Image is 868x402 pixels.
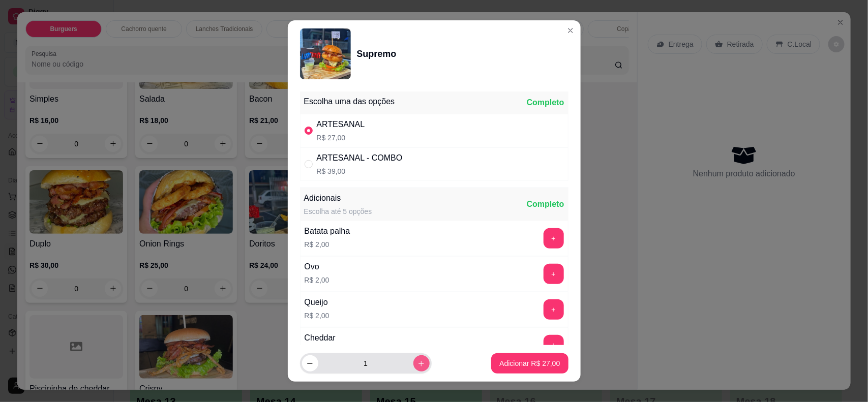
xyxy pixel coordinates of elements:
[317,133,365,143] p: R$ 27,00
[304,192,372,204] div: Adicionais
[304,206,372,217] div: Escolha até 5 opções
[317,166,403,176] p: R$ 39,00
[527,198,564,210] div: Completo
[305,275,330,285] p: R$ 2,00
[300,28,351,79] img: product-image
[305,225,350,237] div: Batata palha
[305,311,330,321] p: R$ 2,00
[302,355,318,372] button: decrease-product-quantity
[305,332,336,344] div: Cheddar
[305,261,330,273] div: Ovo
[562,22,579,39] button: Close
[499,358,560,368] p: Adicionar R$ 27,00
[305,239,350,250] p: R$ 2,00
[317,152,403,164] div: ARTESANAL - COMBO
[413,355,430,372] button: increase-product-quantity
[544,264,564,284] button: add
[304,96,395,108] div: Escolha uma das opções
[544,335,564,355] button: add
[491,353,568,374] button: Adicionar R$ 27,00
[544,228,564,249] button: add
[527,97,564,109] div: Completo
[544,299,564,320] button: add
[357,47,397,61] div: Supremo
[305,296,330,308] div: Queijo
[317,118,365,131] div: ARTESANAL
